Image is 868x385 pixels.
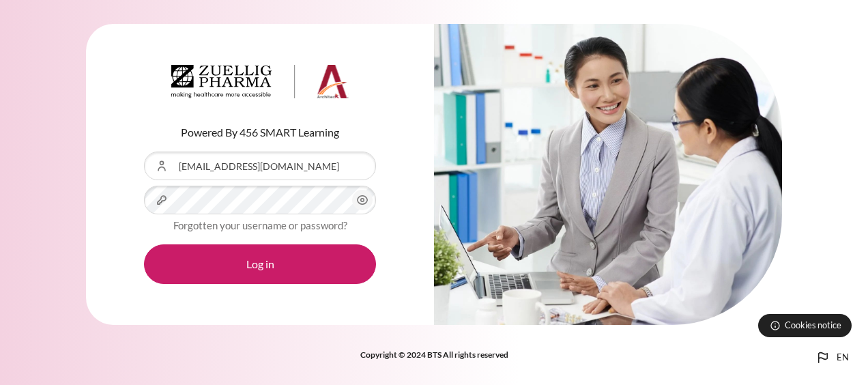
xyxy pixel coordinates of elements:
[144,244,376,284] button: Log in
[809,344,854,371] button: Languages
[144,124,376,141] p: Powered By 456 SMART Learning
[785,319,841,332] span: Cookies notice
[144,152,376,180] input: Username or Email Address
[171,65,349,104] a: Architeck
[173,219,347,231] a: Forgotten your username or password?
[360,350,508,360] strong: Copyright © 2024 BTS All rights reserved
[171,65,349,99] img: Architeck
[758,314,852,337] button: Cookies notice
[837,351,849,365] span: en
